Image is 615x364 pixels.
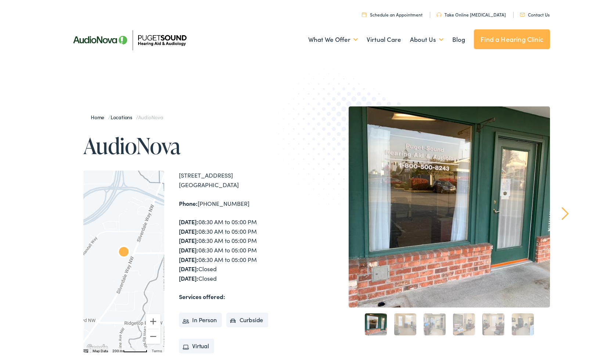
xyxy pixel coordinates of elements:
[362,12,366,17] img: utility icon
[85,343,109,353] a: Open this area in Google Maps (opens a new window)
[452,26,465,53] a: Blog
[179,265,198,273] strong: [DATE]:
[85,343,109,353] img: Google
[520,11,550,18] a: Contact Us
[179,171,307,189] div: [STREET_ADDRESS] [GEOGRAPHIC_DATA]
[110,347,150,353] button: Map Scale: 200 m per 62 pixels
[394,313,416,335] a: 2
[152,349,162,353] a: Terms (opens in new tab)
[179,236,198,244] strong: [DATE]:
[83,134,307,158] h1: AudioNova
[138,113,163,121] span: AudioNova
[179,313,222,327] li: In Person
[226,313,269,327] li: Curbside
[83,349,88,354] button: Keyboard shortcuts
[93,349,108,354] button: Map Data
[179,199,198,207] strong: Phone:
[179,246,198,254] strong: [DATE]:
[436,12,442,17] img: utility icon
[482,313,504,335] a: 5
[520,13,525,17] img: utility icon
[367,26,401,53] a: Virtual Care
[179,227,198,235] strong: [DATE]:
[115,244,133,262] div: AudioNova
[424,313,446,335] a: 3
[179,218,198,226] strong: [DATE]:
[179,292,225,301] strong: Services offered:
[362,11,422,18] a: Schedule an Appointment
[308,26,358,53] a: What We Offer
[453,313,475,335] a: 4
[179,217,307,283] div: 08:30 AM to 05:00 PM 08:30 AM to 05:00 PM 08:30 AM to 05:00 PM 08:30 AM to 05:00 PM 08:30 AM to 0...
[91,113,108,121] a: Home
[111,113,136,121] a: Locations
[410,26,443,53] a: About Us
[91,113,163,121] span: / /
[474,29,550,49] a: Find a Hearing Clinic
[179,255,198,263] strong: [DATE]:
[179,274,198,282] strong: [DATE]:
[146,314,161,329] button: Zoom in
[112,349,123,353] span: 200 m
[512,313,534,335] a: 6
[562,207,569,220] a: Next
[146,329,161,344] button: Zoom out
[365,313,387,335] a: 1
[436,11,506,18] a: Take Online [MEDICAL_DATA]
[179,199,307,208] div: [PHONE_NUMBER]
[179,339,214,353] li: Virtual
